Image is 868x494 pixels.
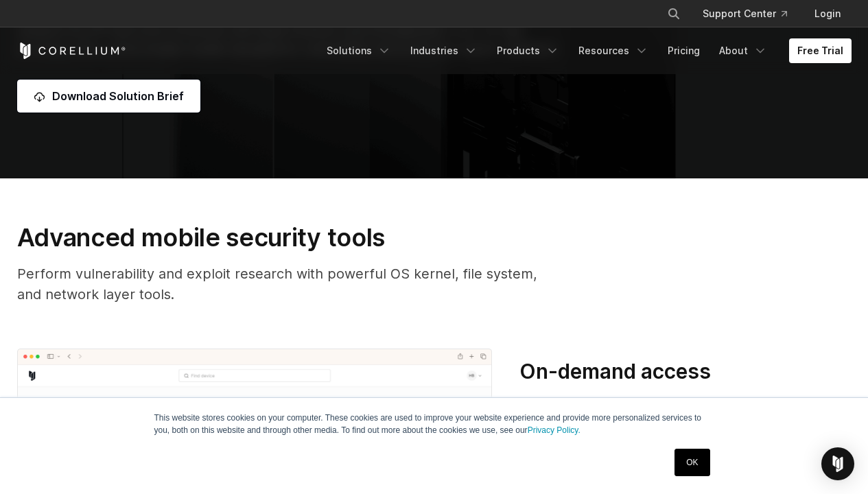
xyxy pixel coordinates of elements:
[570,38,657,63] a: Resources
[52,88,184,104] span: Download Solution Brief
[519,359,851,385] h3: On-demand access
[402,38,486,63] a: Industries
[489,38,567,63] a: Products
[675,449,709,476] a: OK
[17,80,200,113] a: Download Solution Brief
[528,425,580,435] a: Privacy Policy.
[650,1,852,26] div: Navigation Menu
[318,38,399,63] a: Solutions
[661,1,686,26] button: Search
[154,412,714,436] p: This website stores cookies on your computer. These cookies are used to improve your website expe...
[821,447,854,480] div: Open Intercom Messenger
[804,1,852,26] a: Login
[789,38,852,63] a: Free Trial
[711,38,775,63] a: About
[519,396,851,433] p: Spin up devices in no time and integrate them with your security tooling.
[692,1,798,26] a: Support Center
[17,263,564,305] p: Perform vulnerability and exploit research with powerful OS kernel, file system, and network laye...
[17,222,564,252] h3: Advanced mobile security tools
[318,38,852,63] div: Navigation Menu
[659,38,708,63] a: Pricing
[17,43,126,59] a: Corellium Home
